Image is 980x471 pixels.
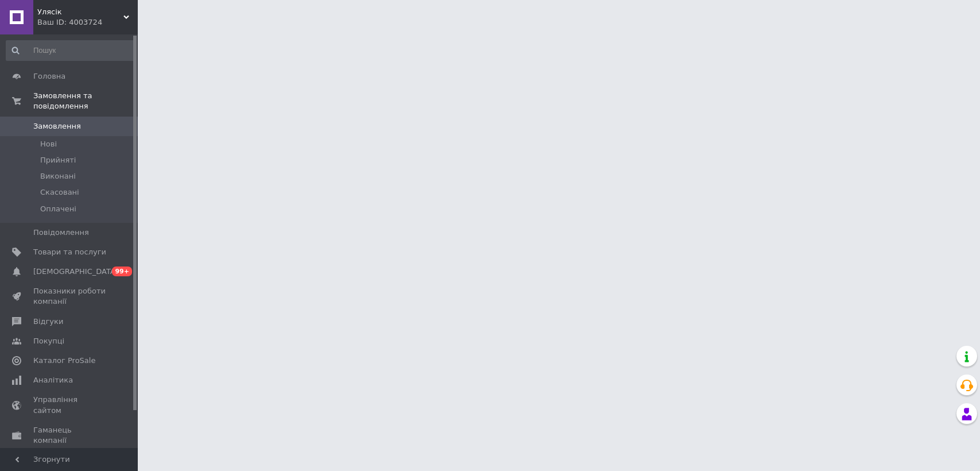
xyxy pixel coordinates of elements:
[40,171,76,182] span: Виконані
[33,267,118,277] span: [DEMOGRAPHIC_DATA]
[33,395,106,415] span: Управління сайтом
[33,425,106,446] span: Гаманець компанії
[33,227,89,238] span: Повідомлення
[33,91,138,111] span: Замовлення та повідомлення
[37,17,138,28] div: Ваш ID: 4003724
[6,40,135,61] input: Пошук
[33,356,95,366] span: Каталог ProSale
[40,187,79,198] span: Скасовані
[33,375,73,385] span: Аналітика
[37,7,123,17] span: Улясік
[112,267,132,276] span: 99+
[40,155,76,165] span: Прийняті
[33,247,106,257] span: Товари та послуги
[33,286,106,307] span: Показники роботи компанії
[33,121,81,132] span: Замовлення
[33,336,64,346] span: Покупці
[33,71,65,82] span: Головна
[40,139,57,149] span: Нові
[33,316,63,327] span: Відгуки
[40,204,76,214] span: Оплачені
